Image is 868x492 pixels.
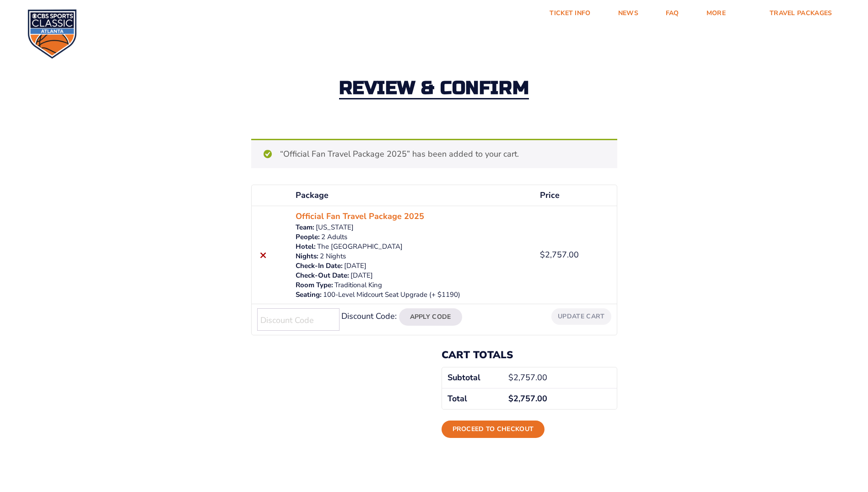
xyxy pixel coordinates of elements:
bdi: 2,757.00 [508,393,547,404]
p: [US_STATE] [296,223,529,232]
p: 2 Nights [296,251,529,261]
p: The [GEOGRAPHIC_DATA] [296,242,529,251]
a: Official Fan Travel Package 2025 [296,210,424,223]
dt: Nights: [296,251,318,261]
th: Total [442,388,503,409]
th: Subtotal [442,367,503,388]
dt: People: [296,232,320,242]
dt: Hotel: [296,242,316,251]
a: Remove this item [257,249,270,261]
label: Discount Code: [341,311,397,322]
th: Price [534,185,617,206]
dt: Check-Out Date: [296,271,349,280]
bdi: 2,757.00 [508,372,547,383]
p: Traditional King [296,280,529,290]
dt: Check-In Date: [296,261,343,271]
img: CBS Sports Classic [27,9,77,59]
bdi: 2,757.00 [540,249,579,260]
div: “Official Fan Travel Package 2025” has been added to your cart. [251,139,617,168]
p: 2 Adults [296,232,529,242]
dt: Seating: [296,290,322,300]
p: [DATE] [296,271,529,280]
button: Apply Code [399,308,462,326]
p: [DATE] [296,261,529,271]
dt: Room Type: [296,280,333,290]
p: 100-Level Midcourt Seat Upgrade (+ $1190) [296,290,529,300]
a: Proceed to checkout [442,421,545,438]
h2: Cart totals [442,349,617,361]
button: Update cart [551,308,611,324]
span: $ [540,249,545,260]
span: $ [508,372,513,383]
h2: Review & Confirm [339,79,529,99]
span: $ [508,393,513,404]
input: Discount Code [257,308,340,331]
dt: Team: [296,223,314,232]
th: Package [290,185,534,206]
